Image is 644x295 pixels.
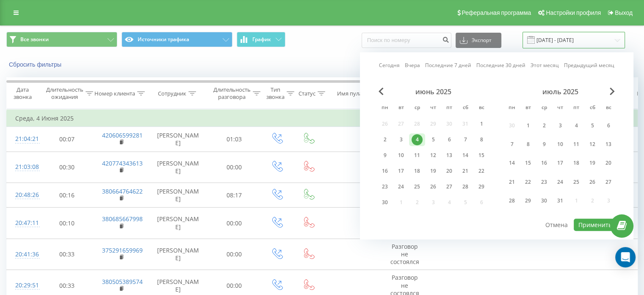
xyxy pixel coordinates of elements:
[587,177,598,188] div: 26
[476,118,487,129] div: 1
[395,181,406,192] div: 24
[473,118,489,130] div: вс 1 июня 2025 г.
[102,246,143,254] a: 375291659969
[444,150,455,161] div: 13
[539,120,550,131] div: 2
[476,62,525,70] a: Последние 30 дней
[600,118,616,133] div: вс 6 июля 2025 г.
[456,33,501,48] button: Экспорт
[552,193,568,209] div: чт 31 июля 2025 г.
[395,134,406,145] div: 3
[552,174,568,190] div: чт 24 июля 2025 г.
[584,155,600,171] div: сб 19 июля 2025 г.
[546,9,601,16] span: Настройки профиля
[444,134,455,145] div: 6
[379,166,390,177] div: 16
[552,118,568,133] div: чт 3 июля 2025 г.
[15,215,32,231] div: 20:47:11
[15,277,32,294] div: 20:29:51
[506,195,517,206] div: 28
[584,118,600,133] div: сб 5 июля 2025 г.
[568,155,584,171] div: пт 18 июля 2025 г.
[568,174,584,190] div: пт 25 июля 2025 г.
[379,87,384,95] span: Previous Month
[428,134,439,145] div: 5
[395,150,406,161] div: 10
[522,158,533,169] div: 15
[552,155,568,171] div: чт 17 июля 2025 г.
[395,166,406,177] div: 17
[476,166,487,177] div: 22
[102,159,143,167] a: 420774343613
[405,62,420,70] a: Вчера
[610,87,615,95] span: Next Month
[522,177,533,188] div: 22
[460,181,471,192] div: 28
[536,193,552,209] div: ср 30 июля 2025 г.
[522,139,533,150] div: 8
[460,166,471,177] div: 21
[531,62,559,70] a: Этот месяц
[584,137,600,152] div: сб 12 июля 2025 г.
[208,127,261,152] td: 01:03
[552,137,568,152] div: чт 10 июля 2025 г.
[393,165,409,177] div: вт 17 июня 2025 г.
[475,102,488,115] abbr: воскресенье
[377,149,393,162] div: пн 9 июня 2025 г.
[441,149,457,162] div: пт 13 июня 2025 г.
[603,177,614,188] div: 27
[555,195,566,206] div: 31
[149,239,208,270] td: [PERSON_NAME]
[568,137,584,152] div: пт 11 июля 2025 г.
[539,158,550,169] div: 16
[208,183,261,208] td: 08:17
[571,158,582,169] div: 18
[441,133,457,146] div: пт 6 июня 2025 г.
[6,32,117,47] button: Все звонки
[504,155,520,171] div: пн 14 июля 2025 г.
[425,180,441,193] div: чт 26 июня 2025 г.
[393,133,409,146] div: вт 3 июня 2025 г.
[473,165,489,177] div: вс 22 июня 2025 г.
[555,139,566,150] div: 10
[571,177,582,188] div: 25
[506,177,517,188] div: 21
[379,134,390,145] div: 2
[409,133,425,146] div: ср 4 июня 2025 г.
[393,149,409,162] div: вт 10 июня 2025 г.
[587,158,598,169] div: 19
[428,181,439,192] div: 26
[441,180,457,193] div: пт 27 июня 2025 г.
[299,90,315,97] div: Статус
[412,150,423,161] div: 11
[554,102,567,115] abbr: четверг
[603,120,614,131] div: 6
[409,180,425,193] div: ср 25 июня 2025 г.
[149,183,208,208] td: [PERSON_NAME]
[149,127,208,152] td: [PERSON_NAME]
[379,102,391,115] abbr: понедельник
[600,174,616,190] div: вс 27 июля 2025 г.
[536,174,552,190] div: ср 23 июля 2025 г.
[459,102,472,115] abbr: суббота
[443,102,456,115] abbr: пятница
[504,174,520,190] div: пн 21 июля 2025 г.
[536,137,552,152] div: ср 9 июля 2025 г.
[615,247,636,267] div: Open Intercom Messenger
[460,134,471,145] div: 7
[473,133,489,146] div: вс 8 июня 2025 г.
[7,86,38,101] div: Дата звонка
[520,155,536,171] div: вт 15 июля 2025 г.
[379,181,390,192] div: 23
[457,180,473,193] div: сб 28 июня 2025 г.
[208,152,261,183] td: 00:00
[473,149,489,162] div: вс 15 июня 2025 г.
[41,127,94,152] td: 00:07
[504,87,616,96] div: июль 2025
[102,278,143,286] a: 380505389574
[538,102,550,115] abbr: среда
[536,155,552,171] div: ср 16 июля 2025 г.
[94,90,135,97] div: Номер клиента
[122,32,232,47] button: Источники трафика
[506,102,518,115] abbr: понедельник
